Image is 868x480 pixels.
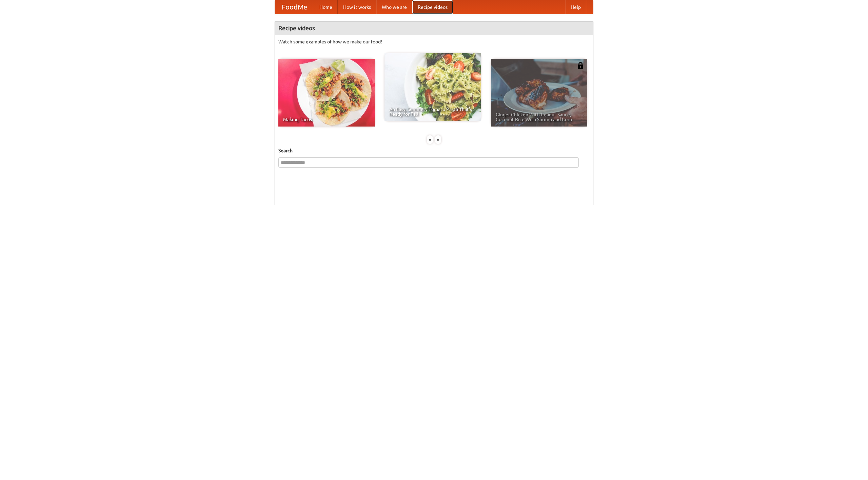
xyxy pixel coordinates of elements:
a: How it works [338,0,376,14]
a: Recipe videos [412,0,453,14]
img: 483408.png [577,62,584,69]
a: FoodMe [275,0,314,14]
h4: Recipe videos [275,21,593,35]
a: Help [565,0,586,14]
p: Watch some examples of how we make our food! [278,38,590,45]
a: Making Tacos [278,59,375,127]
div: « [427,135,433,144]
span: An Easy, Summery Tomato Pasta That's Ready for Fall [389,107,476,116]
div: » [435,135,441,144]
span: Making Tacos [283,117,370,122]
a: Home [314,0,338,14]
a: An Easy, Summery Tomato Pasta That's Ready for Fall [384,53,481,121]
a: Who we are [376,0,412,14]
h5: Search [278,147,590,154]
